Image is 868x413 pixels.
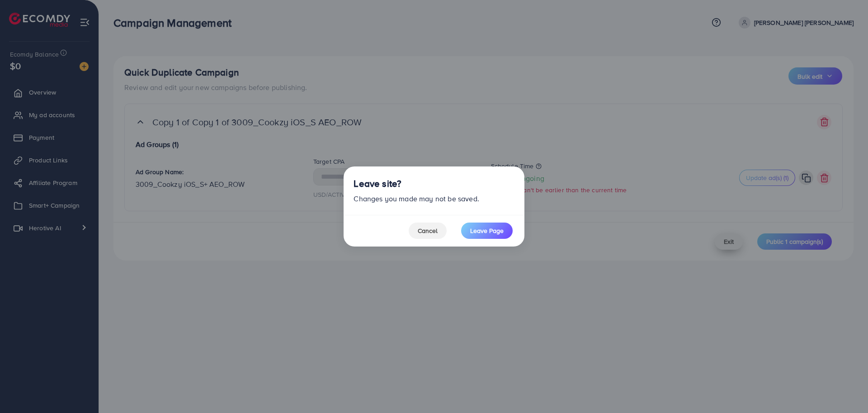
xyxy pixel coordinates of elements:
[418,226,438,235] span: Cancel
[409,223,447,239] button: Cancel
[354,193,514,204] p: Changes you made may not be saved.
[354,178,401,190] h4: Leave site?
[470,226,504,235] span: Leave Page
[461,223,513,239] button: Leave Page
[830,372,861,406] iframe: Chat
